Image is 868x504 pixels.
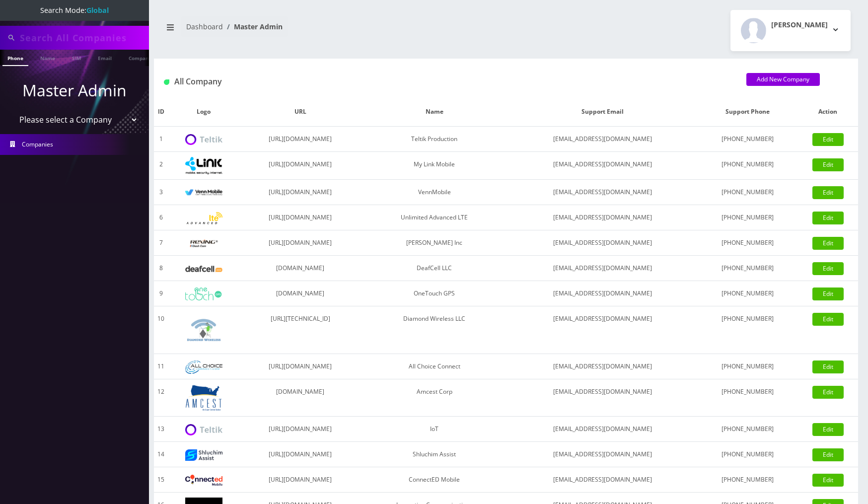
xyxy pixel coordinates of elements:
img: My Link Mobile [185,157,222,174]
td: [EMAIL_ADDRESS][DOMAIN_NAME] [508,417,698,442]
nav: breadcrumb [161,16,499,45]
td: 1 [154,127,168,152]
td: [PHONE_NUMBER] [698,306,798,354]
a: Name [35,50,60,65]
a: SIM [67,50,86,65]
th: Support Phone [698,97,798,127]
td: [PHONE_NUMBER] [698,379,798,417]
td: [PERSON_NAME] Inc [361,230,508,256]
td: [PHONE_NUMBER] [698,230,798,256]
td: [EMAIL_ADDRESS][DOMAIN_NAME] [508,205,698,230]
a: Edit [812,262,844,275]
td: [EMAIL_ADDRESS][DOMAIN_NAME] [508,354,698,379]
img: All Choice Connect [185,360,222,374]
a: Edit [812,212,844,224]
td: [URL][DOMAIN_NAME] [240,180,361,205]
li: Master Admin [223,21,283,32]
span: Companies [22,140,53,148]
img: OneTouch GPS [185,288,222,300]
td: [URL][DOMAIN_NAME] [240,442,361,467]
img: Diamond Wireless LLC [185,311,222,349]
a: Add New Company [746,73,820,86]
a: Edit [812,423,844,436]
h2: [PERSON_NAME] [771,21,828,29]
td: [PHONE_NUMBER] [698,467,798,493]
td: [EMAIL_ADDRESS][DOMAIN_NAME] [508,379,698,417]
td: Diamond Wireless LLC [361,306,508,354]
td: [URL][DOMAIN_NAME] [240,467,361,493]
td: 7 [154,230,168,256]
strong: Global [86,5,109,15]
td: [URL][DOMAIN_NAME] [240,127,361,152]
td: VennMobile [361,180,508,205]
td: [EMAIL_ADDRESS][DOMAIN_NAME] [508,306,698,354]
td: OneTouch GPS [361,281,508,306]
td: 6 [154,205,168,230]
td: [URL][DOMAIN_NAME] [240,230,361,256]
td: IoT [361,417,508,442]
td: Teltik Production [361,127,508,152]
th: Support Email [508,97,698,127]
td: [EMAIL_ADDRESS][DOMAIN_NAME] [508,152,698,180]
td: Shluchim Assist [361,442,508,467]
td: [EMAIL_ADDRESS][DOMAIN_NAME] [508,467,698,493]
td: Unlimited Advanced LTE [361,205,508,230]
a: Edit [812,288,844,300]
th: URL [240,97,361,127]
a: Email [93,50,117,65]
td: [PHONE_NUMBER] [698,417,798,442]
td: [PHONE_NUMBER] [698,354,798,379]
a: Edit [812,186,844,199]
span: Search Mode: [40,5,109,15]
td: [EMAIL_ADDRESS][DOMAIN_NAME] [508,281,698,306]
td: [URL][DOMAIN_NAME] [240,417,361,442]
img: Shluchim Assist [185,449,222,461]
td: 3 [154,180,168,205]
a: Edit [812,237,844,250]
img: IoT [185,424,222,435]
td: [URL][DOMAIN_NAME] [240,354,361,379]
td: 2 [154,152,168,180]
td: 12 [154,379,168,417]
img: Teltik Production [185,134,222,145]
a: Edit [812,313,844,326]
a: Dashboard [186,22,223,31]
td: 13 [154,417,168,442]
td: 11 [154,354,168,379]
td: [EMAIL_ADDRESS][DOMAIN_NAME] [508,442,698,467]
img: ConnectED Mobile [185,475,222,486]
a: Edit [812,386,844,399]
td: [PHONE_NUMBER] [698,442,798,467]
td: 8 [154,256,168,281]
img: Amcest Corp [185,384,222,411]
td: [PHONE_NUMBER] [698,256,798,281]
td: [EMAIL_ADDRESS][DOMAIN_NAME] [508,230,698,256]
td: My Link Mobile [361,152,508,180]
th: ID [154,97,168,127]
td: [PHONE_NUMBER] [698,205,798,230]
td: All Choice Connect [361,354,508,379]
a: Edit [812,133,844,146]
td: 14 [154,442,168,467]
img: DeafCell LLC [185,266,222,272]
th: Name [361,97,508,127]
td: [EMAIL_ADDRESS][DOMAIN_NAME] [508,127,698,152]
td: [DOMAIN_NAME] [240,281,361,306]
td: Amcest Corp [361,379,508,417]
td: 10 [154,306,168,354]
a: Edit [812,474,844,487]
th: Logo [168,97,239,127]
img: Unlimited Advanced LTE [185,212,222,224]
td: [PHONE_NUMBER] [698,127,798,152]
td: [DOMAIN_NAME] [240,256,361,281]
input: Search All Companies [20,28,146,47]
td: 9 [154,281,168,306]
th: Action [798,97,858,127]
td: [URL][DOMAIN_NAME] [240,152,361,180]
td: [PHONE_NUMBER] [698,281,798,306]
td: [URL][TECHNICAL_ID] [240,306,361,354]
td: [DOMAIN_NAME] [240,379,361,417]
a: Company [124,50,157,65]
img: Rexing Inc [185,239,222,248]
td: [EMAIL_ADDRESS][DOMAIN_NAME] [508,256,698,281]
